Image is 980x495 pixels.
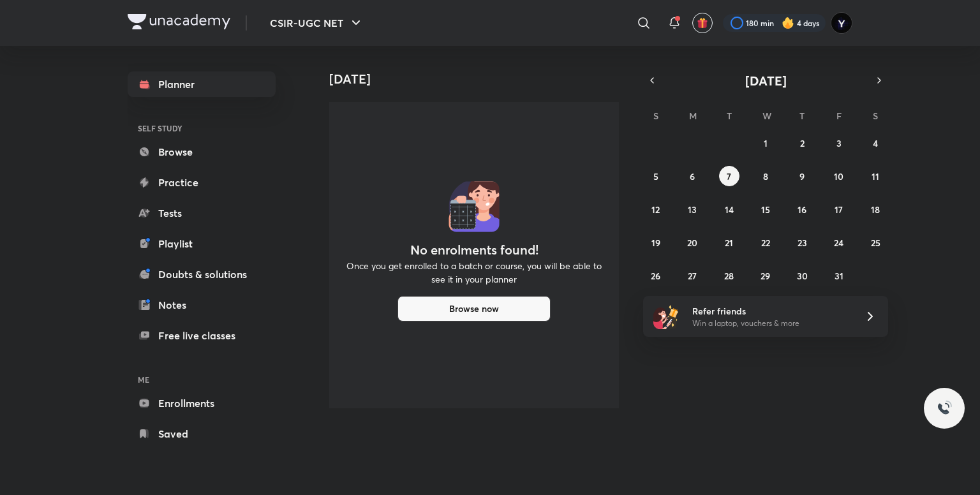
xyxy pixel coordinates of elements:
abbr: October 18, 2025 [871,203,880,216]
img: ttu [937,401,952,416]
h6: SELF STUDY [128,117,276,139]
button: October 30, 2025 [792,265,812,286]
button: October 29, 2025 [755,265,776,286]
button: October 8, 2025 [755,166,776,186]
abbr: October 7, 2025 [727,170,731,182]
abbr: Tuesday [727,110,732,122]
a: Tests [128,200,276,226]
button: October 22, 2025 [755,232,776,253]
button: October 12, 2025 [646,199,666,219]
img: referral [653,304,679,329]
abbr: October 25, 2025 [871,237,880,249]
button: October 10, 2025 [829,166,849,186]
a: Planner [128,71,276,97]
button: October 19, 2025 [646,232,666,253]
abbr: October 22, 2025 [761,237,770,249]
button: October 16, 2025 [792,199,812,219]
button: October 25, 2025 [865,232,886,253]
abbr: Saturday [873,110,878,122]
button: October 13, 2025 [682,199,702,219]
a: Company Logo [128,14,230,33]
button: October 18, 2025 [865,199,886,219]
abbr: Sunday [653,110,658,122]
abbr: October 31, 2025 [835,270,843,282]
abbr: October 30, 2025 [797,270,808,282]
button: [DATE] [661,71,870,89]
button: October 28, 2025 [719,265,739,286]
button: October 27, 2025 [682,265,702,286]
abbr: October 12, 2025 [651,203,660,216]
img: Yedhukrishna Nambiar [831,12,852,34]
abbr: October 3, 2025 [836,137,842,149]
button: October 20, 2025 [682,232,702,253]
button: October 31, 2025 [829,265,849,286]
img: avatar [697,17,708,29]
abbr: October 8, 2025 [763,170,768,182]
abbr: October 27, 2025 [688,270,697,282]
abbr: October 28, 2025 [724,270,734,282]
a: Doubts & solutions [128,262,276,287]
abbr: October 29, 2025 [761,270,770,282]
abbr: Friday [836,110,842,122]
button: avatar [692,13,713,33]
span: [DATE] [745,72,787,89]
button: October 6, 2025 [682,166,702,186]
button: October 14, 2025 [719,199,739,219]
button: October 4, 2025 [865,133,886,153]
button: October 5, 2025 [646,166,666,186]
abbr: October 10, 2025 [834,170,843,182]
abbr: Monday [689,110,697,122]
a: Playlist [128,231,276,256]
abbr: October 14, 2025 [725,203,734,216]
img: streak [782,17,794,29]
abbr: October 21, 2025 [725,237,733,249]
h6: Refer friends [692,304,849,318]
button: October 15, 2025 [755,199,776,219]
abbr: October 20, 2025 [687,237,697,249]
button: October 23, 2025 [792,232,812,253]
abbr: Thursday [799,110,805,122]
abbr: October 4, 2025 [873,137,878,149]
abbr: October 2, 2025 [800,137,805,149]
button: Browse now [397,296,551,321]
abbr: October 9, 2025 [799,170,805,182]
a: Saved [128,421,276,447]
abbr: October 19, 2025 [651,237,660,249]
button: October 11, 2025 [865,166,886,186]
button: October 21, 2025 [719,232,739,253]
button: October 2, 2025 [792,133,812,153]
abbr: October 23, 2025 [798,237,807,249]
button: October 24, 2025 [829,232,849,253]
h6: ME [128,369,276,390]
button: October 3, 2025 [829,133,849,153]
a: Practice [128,170,276,195]
button: October 17, 2025 [829,199,849,219]
a: Notes [128,292,276,318]
a: Free live classes [128,323,276,348]
button: October 9, 2025 [792,166,812,186]
abbr: October 6, 2025 [690,170,695,182]
h4: [DATE] [329,71,629,87]
abbr: October 13, 2025 [688,203,697,216]
img: No events [449,181,500,232]
abbr: October 26, 2025 [651,270,660,282]
p: Once you get enrolled to a batch or course, you will be able to see it in your planner [345,259,604,286]
a: Enrollments [128,390,276,416]
abbr: October 5, 2025 [653,170,658,182]
abbr: Wednesday [762,110,771,122]
button: CSIR-UGC NET [262,10,371,36]
abbr: October 11, 2025 [872,170,879,182]
abbr: October 1, 2025 [764,137,768,149]
h4: No enrolments found! [410,242,538,258]
a: Browse [128,139,276,165]
abbr: October 16, 2025 [798,203,806,216]
abbr: October 24, 2025 [834,237,843,249]
abbr: October 17, 2025 [835,203,843,216]
p: Win a laptop, vouchers & more [692,318,849,329]
img: Company Logo [128,14,230,29]
button: October 26, 2025 [646,265,666,286]
button: October 1, 2025 [755,133,776,153]
button: October 7, 2025 [719,166,739,186]
abbr: October 15, 2025 [761,203,770,216]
